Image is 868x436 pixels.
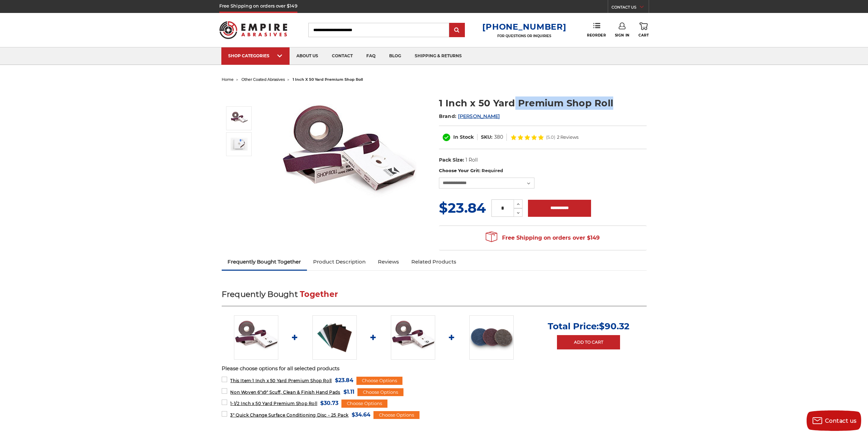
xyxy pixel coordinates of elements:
[373,411,420,419] div: Choose Options
[222,365,647,373] p: Please choose options for all selected products
[234,315,278,360] img: 1 Inch x 50 Yard Premium Shop Roll
[230,378,332,383] span: 1 Inch x 50 Yard Premium Shop Roll
[599,321,629,332] span: $90.32
[408,47,469,65] a: shipping & returns
[482,168,503,173] small: Required
[458,113,500,119] a: [PERSON_NAME]
[615,33,630,37] span: Sign In
[293,77,363,82] span: 1 inch x 50 yard premium shop roll
[587,22,606,37] a: Reorder
[587,33,606,37] span: Reorder
[307,254,372,269] a: Product Description
[439,113,457,119] span: Brand:
[341,400,387,408] div: Choose Options
[481,134,492,141] dt: SKU:
[228,53,283,58] div: SHOP CATEGORIES
[230,378,252,383] strong: This Item:
[825,418,857,424] span: Contact us
[356,377,402,385] div: Choose Options
[439,96,647,110] h1: 1 Inch x 50 Yard Premium Shop Roll
[352,410,370,419] span: $34.64
[222,289,298,299] span: Frequently Bought
[357,388,403,396] div: Choose Options
[335,376,353,385] span: $23.84
[486,231,600,245] span: Free Shipping on orders over $149
[546,135,555,139] span: (5.0)
[450,24,464,37] input: Submit
[359,47,382,65] a: faq
[222,254,307,269] a: Frequently Bought Together
[482,34,566,38] p: FOR QUESTIONS OR INQUIRIES
[482,22,566,32] a: [PHONE_NUMBER]
[290,47,325,65] a: about us
[382,47,408,65] a: blog
[439,167,647,174] label: Choose Your Grit:
[494,134,503,141] dd: 380
[557,335,620,349] a: Add to Cart
[230,401,317,406] span: 1-1/2 Inch x 50 Yard Premium Shop Roll
[280,89,416,226] img: 1 Inch x 50 Yard Premium Shop Roll
[557,135,578,139] span: 2 Reviews
[638,22,649,37] a: Cart
[548,321,629,332] p: Total Price:
[230,390,340,395] span: Non Woven 6"x9" Scuff, Clean & Finish Hand Pads
[612,3,649,13] a: CONTACT US
[320,399,338,408] span: $30.73
[325,47,359,65] a: contact
[638,33,649,37] span: Cart
[300,289,338,299] span: Together
[219,17,288,43] img: Empire Abrasives
[439,199,486,216] span: $23.84
[439,156,464,164] dt: Pack Size:
[241,77,285,82] a: other coated abrasives
[230,412,349,418] span: 3" Quick Change Surface Conditioning Disc - 25 Pack
[231,110,248,127] img: 1 Inch x 50 Yard Premium Shop Roll
[231,138,248,151] img: 1 Inch x 50 Yard Premium Shop Roll
[466,156,478,164] dd: 1 Roll
[453,134,474,140] span: In Stock
[372,254,405,269] a: Reviews
[807,410,861,431] button: Contact us
[222,77,234,82] a: home
[405,254,462,269] a: Related Products
[343,387,354,396] span: $1.11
